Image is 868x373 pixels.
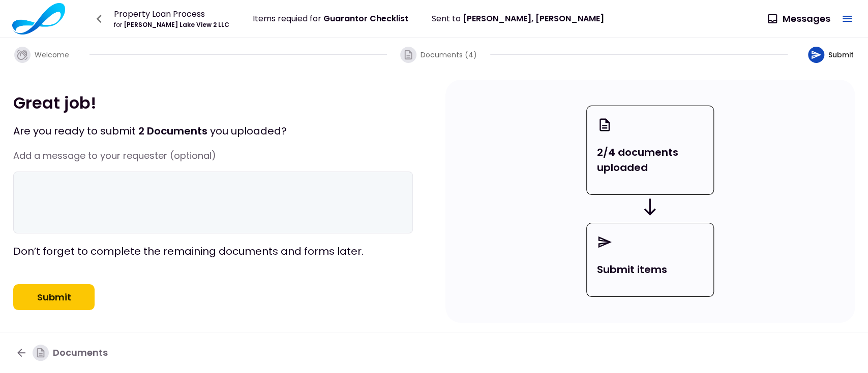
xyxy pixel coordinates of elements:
[800,39,862,71] button: Submit
[828,50,854,60] span: Submit
[138,124,207,138] span: 2 Documents
[597,262,703,277] p: Submit items
[399,39,478,71] button: Documents (4)
[13,149,413,162] p: Add a message to your requester (optional)
[323,13,408,24] span: Guarantor Checklist
[253,12,408,25] div: Items requied for
[13,123,413,139] p: Are you ready to submit you uploaded ?
[35,50,69,60] span: Welcome
[13,284,95,311] button: Submit
[760,6,839,32] button: Messages
[6,39,77,71] button: Welcome
[463,13,604,24] span: [PERSON_NAME], [PERSON_NAME]
[13,244,413,259] p: Don’t forget to complete the remaining documents and forms later.
[114,20,229,29] div: [PERSON_NAME] Lake View 2 LLC
[597,145,703,175] p: 2/4 documents uploaded
[7,340,116,366] button: Documents
[421,50,477,60] span: Documents (4)
[114,20,122,29] span: for
[114,8,229,20] div: Property Loan Process
[33,345,108,361] div: Documents
[432,12,604,25] div: Sent to
[12,3,65,35] img: Logo
[13,92,413,113] h1: Great job!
